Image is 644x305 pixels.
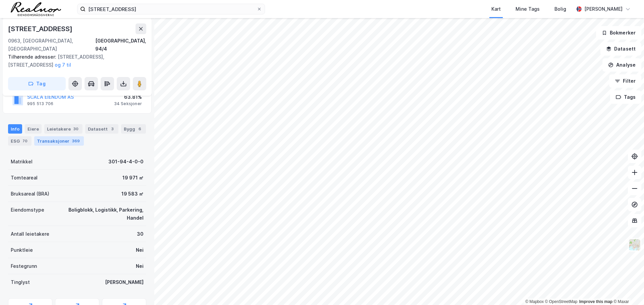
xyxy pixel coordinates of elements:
[136,246,144,254] div: Nei
[27,101,53,106] div: 995 513 706
[11,246,33,254] div: Punktleie
[137,126,143,132] div: 6
[8,23,74,34] div: [STREET_ADDRESS]
[136,262,144,270] div: Nei
[610,273,644,305] div: Kontrollprogram for chat
[516,5,540,13] div: Mine Tags
[71,138,81,144] div: 369
[628,238,641,251] img: Z
[600,42,641,56] button: Datasett
[609,74,641,88] button: Filter
[121,190,144,198] div: 19 583 ㎡
[86,4,257,14] input: Søk på adresse, matrikkel, gårdeiere, leietakere eller personer
[545,299,578,304] a: OpenStreetMap
[122,174,144,182] div: 19 971 ㎡
[137,230,144,238] div: 30
[121,124,146,134] div: Bygg
[610,90,641,104] button: Tags
[72,126,80,132] div: 30
[11,278,30,286] div: Tinglyst
[11,2,61,16] img: realnor-logo.934646d98de889bb5806.png
[596,26,641,40] button: Bokmerker
[114,93,142,101] div: 63.81%
[8,54,58,60] span: Tilhørende adresser:
[44,124,83,134] div: Leietakere
[95,37,146,53] div: [GEOGRAPHIC_DATA], 94/4
[491,5,501,13] div: Kart
[525,299,544,304] a: Mapbox
[109,126,116,132] div: 3
[108,158,144,166] div: 301-94-4-0-0
[554,5,566,13] div: Bolig
[105,278,144,286] div: [PERSON_NAME]
[114,101,142,106] div: 34 Seksjoner
[11,190,49,198] div: Bruksareal (BRA)
[11,206,44,214] div: Eiendomstype
[11,158,33,166] div: Matrikkel
[610,273,644,305] iframe: Chat Widget
[584,5,623,13] div: [PERSON_NAME]
[8,77,66,90] button: Tag
[11,174,38,182] div: Tomteareal
[85,124,118,134] div: Datasett
[52,206,144,222] div: Boligblokk, Logistikk, Parkering, Handel
[8,124,22,134] div: Info
[21,138,29,144] div: 70
[25,124,42,134] div: Eiere
[602,58,641,72] button: Analyse
[11,230,49,238] div: Antall leietakere
[8,53,141,69] div: [STREET_ADDRESS], [STREET_ADDRESS]
[579,299,612,304] a: Improve this map
[8,37,95,53] div: 0963, [GEOGRAPHIC_DATA], [GEOGRAPHIC_DATA]
[8,136,32,146] div: ESG
[34,136,84,146] div: Transaksjoner
[11,262,37,270] div: Festegrunn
